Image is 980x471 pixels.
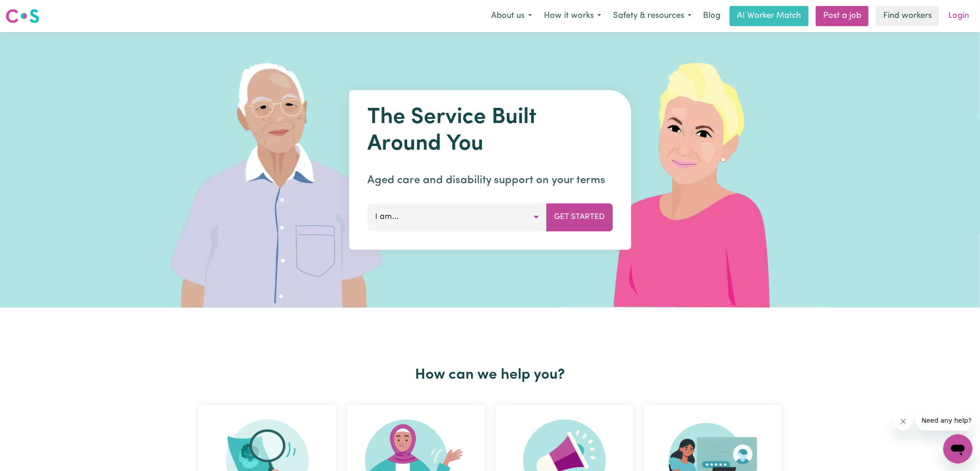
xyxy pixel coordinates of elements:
button: I am... [367,203,547,231]
a: Find workers [876,6,939,26]
button: How it works [538,6,607,26]
p: Aged care and disability support on your terms [367,172,613,189]
a: AI Worker Match [730,6,808,26]
img: Careseekers logo [6,8,39,24]
a: Login [943,6,974,26]
iframe: Close message [894,412,913,431]
button: About us [485,6,538,26]
h2: How can we help you? [193,366,787,384]
a: Careseekers logo [6,6,39,27]
a: Post a job [816,6,869,26]
iframe: Message from company [916,410,973,431]
button: Get Started [546,203,613,231]
a: Blog [698,6,726,26]
button: Safety & resources [607,6,698,26]
iframe: Button to launch messaging window [943,434,973,464]
h1: The Service Built Around You [367,105,613,157]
